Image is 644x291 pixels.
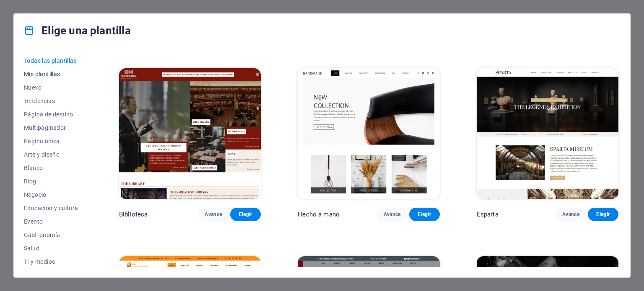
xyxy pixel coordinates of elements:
button: Blanco [24,161,82,175]
button: Nuevo [24,81,82,94]
font: Gastronomía [24,232,60,238]
font: Blog [24,178,36,185]
font: Todas las plantillas [24,57,77,64]
font: Negocio [24,191,47,198]
font: Blanco [24,165,43,171]
button: Avance [198,208,229,221]
button: Negocio [24,188,82,201]
button: Avance [377,208,408,221]
button: Tendencias [24,94,82,108]
font: Elige una plantilla [42,24,131,37]
button: Gastronomía [24,228,82,242]
font: TI y medios [24,258,55,265]
button: Elegir [230,208,261,221]
font: Educación y cultura [24,205,78,211]
font: Biblioteca [119,211,148,218]
font: Elegir [239,211,252,217]
img: Hecho a mano [298,68,439,199]
font: Arte y diseño [24,151,60,158]
button: TI y medios [24,255,82,268]
font: Avance [205,211,222,217]
button: Mis plantillas [24,67,82,81]
button: Elegir [588,208,618,221]
img: Biblioteca [119,68,261,199]
font: Elegir [596,211,610,217]
button: Elegir [409,208,440,221]
font: Esparta [477,211,499,218]
font: Avance [384,211,401,217]
font: Mis plantillas [24,71,60,77]
button: Salud [24,242,82,255]
font: Elegir [418,211,431,217]
font: Nuevo [24,84,42,91]
button: Página única [24,134,82,148]
font: Hecho a mano [298,211,340,218]
img: Esparta [477,68,618,199]
font: Evento [24,218,43,225]
font: Página única [24,138,60,144]
font: Salud [24,245,39,252]
button: Avance [556,208,586,221]
font: Tendencias [24,98,55,104]
font: Página de destino [24,111,73,118]
button: Evento [24,215,82,228]
button: Multipaginador [24,121,82,134]
font: Multipaginador [24,124,66,131]
button: Blog [24,175,82,188]
button: Educación y cultura [24,201,82,215]
button: Todas las plantillas [24,54,82,67]
font: Avance [562,211,579,217]
button: Arte y diseño [24,148,82,161]
button: Página de destino [24,108,82,121]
